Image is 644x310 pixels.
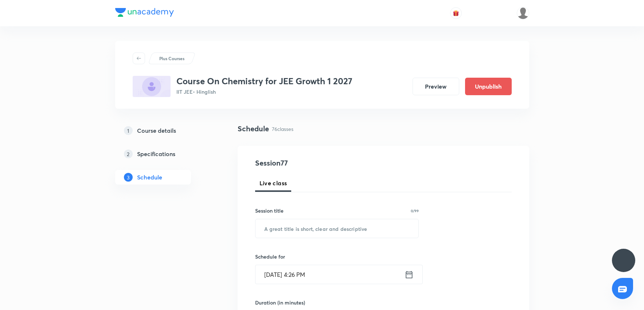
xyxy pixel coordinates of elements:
[159,55,184,62] p: Plus Courses
[176,88,352,96] p: IIT JEE • Hinglish
[115,123,214,138] a: 1Course details
[115,8,174,19] a: Company Logo
[619,256,628,265] img: ttu
[176,76,352,86] h3: Course On Chemistry for JEE Growth 1 2027
[517,7,529,19] img: Devendra Kumar
[124,126,133,135] p: 1
[238,123,269,134] h4: Schedule
[255,207,284,214] h6: Session title
[124,150,133,158] p: 2
[115,8,174,17] img: Company Logo
[255,219,419,238] input: A great title is short, clear and descriptive
[450,7,462,19] button: avatar
[115,147,214,161] a: 2Specifications
[133,76,171,97] img: 7B651FA8-BDB4-4456-9F0C-B97FFAEC1B00_plus.png
[453,10,459,16] img: avatar
[259,179,287,187] span: Live class
[255,299,305,306] h6: Duration (in minutes)
[465,78,512,95] button: Unpublish
[137,126,176,135] h5: Course details
[413,78,459,95] button: Preview
[137,173,162,182] h5: Schedule
[411,209,419,213] p: 0/99
[255,158,388,168] h4: Session 77
[272,125,293,133] p: 76 classes
[255,253,419,260] h6: Schedule for
[124,173,133,182] p: 3
[137,150,175,158] h5: Specifications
